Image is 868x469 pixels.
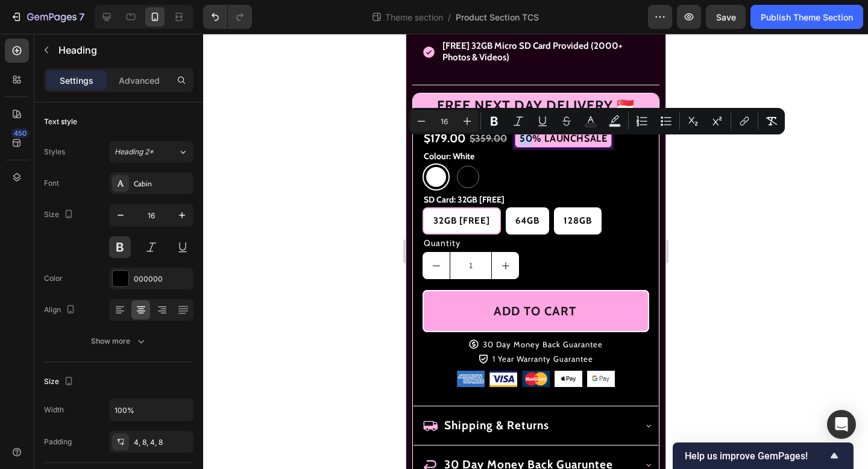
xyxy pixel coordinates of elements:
div: 4, 8, 4, 8 [134,437,190,448]
div: Size [44,374,76,390]
div: Editor contextual toolbar [408,108,785,134]
div: 000000 [134,274,190,285]
span: Product Section TCS [456,11,539,24]
p: Heading [58,43,189,57]
button: Heading 2* [109,141,193,163]
span: Save [716,12,736,22]
div: Cabin [134,178,190,189]
div: Publish Theme Section [761,11,853,24]
iframe: Design area [406,34,665,469]
button: 7 [5,5,90,29]
span: Help us improve GemPages! [685,450,827,462]
div: Text style [44,116,77,127]
div: Show more [91,335,147,347]
div: Styles [44,146,65,157]
div: Font [44,178,59,189]
div: Size [44,207,76,223]
div: Open Intercom Messenger [827,410,856,439]
p: Advanced [119,74,160,87]
p: 7 [79,10,84,24]
button: Save [706,5,746,29]
p: Settings [60,74,93,87]
div: 450 [11,128,29,138]
button: Show more [44,330,193,352]
div: Undo/Redo [203,5,252,29]
button: Show survey - Help us improve GemPages! [685,449,841,463]
span: Theme section [383,11,445,24]
p: 30 Day Money Back Guaruntee [38,421,207,441]
div: Width [44,404,64,415]
span: Heading 2* [115,146,154,157]
span: / [448,11,451,24]
button: Publish Theme Section [750,5,863,29]
div: Padding [44,436,72,447]
div: Color [44,273,63,284]
input: Auto [110,399,193,421]
div: Align [44,302,78,318]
